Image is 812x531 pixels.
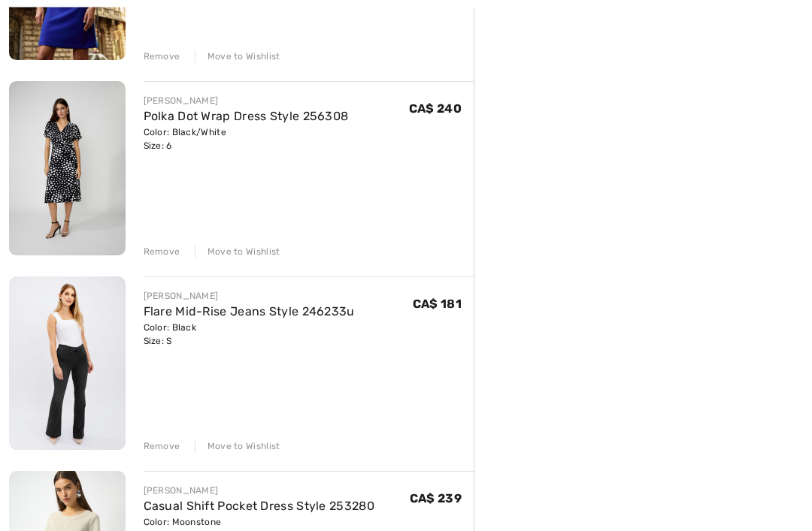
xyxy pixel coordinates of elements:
[195,246,280,259] div: Move to Wishlist
[144,246,180,259] div: Remove
[410,492,462,506] span: CA$ 239
[144,126,349,153] div: Color: Black/White Size: 6
[144,440,180,454] div: Remove
[195,50,280,64] div: Move to Wishlist
[409,102,462,116] span: CA$ 240
[144,110,349,124] a: Polka Dot Wrap Dress Style 256308
[413,297,462,312] span: CA$ 181
[9,277,126,451] img: Flare Mid-Rise Jeans Style 246233u
[144,290,355,303] div: [PERSON_NAME]
[195,440,280,454] div: Move to Wishlist
[144,484,374,498] div: [PERSON_NAME]
[9,82,126,256] img: Polka Dot Wrap Dress Style 256308
[144,95,349,108] div: [PERSON_NAME]
[144,50,180,64] div: Remove
[144,321,355,348] div: Color: Black Size: S
[144,305,355,319] a: Flare Mid-Rise Jeans Style 246233u
[144,499,374,514] a: Casual Shift Pocket Dress Style 253280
